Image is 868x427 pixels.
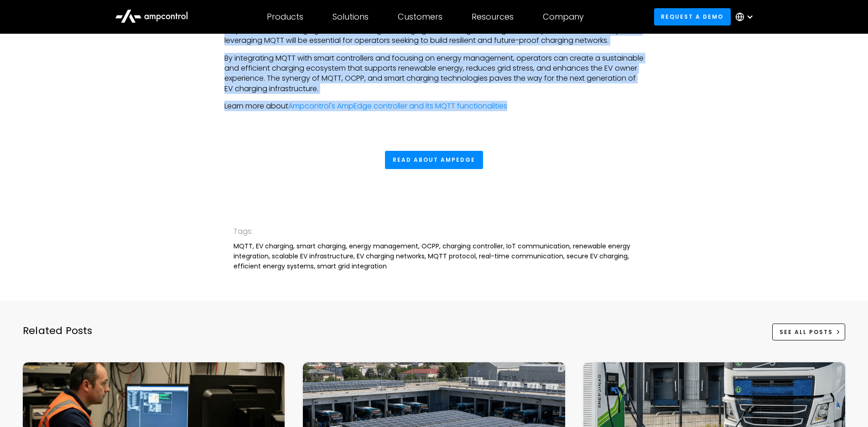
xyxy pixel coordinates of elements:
[472,12,514,22] div: Resources
[543,12,584,22] div: Company
[398,12,442,22] div: Customers
[234,241,635,272] div: MQTT, EV charging, smart charging, energy management, OCPP, charging controller, IoT communicatio...
[234,226,635,237] div: Tags:
[267,12,303,22] div: Products
[333,12,369,22] div: Solutions
[288,101,507,111] a: Ampcontrol's AmpEdge controller and its MQTT functionalities
[224,101,644,111] p: Learn more about
[780,328,833,336] div: See All Posts
[654,8,731,25] a: Request a demo
[23,324,93,351] div: Related Posts
[224,119,644,129] p: ‍
[385,151,483,169] a: Read About AmpEdge
[772,324,845,340] a: See All Posts
[224,53,644,94] p: By integrating MQTT with smart controllers and focusing on energy management, operators can creat...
